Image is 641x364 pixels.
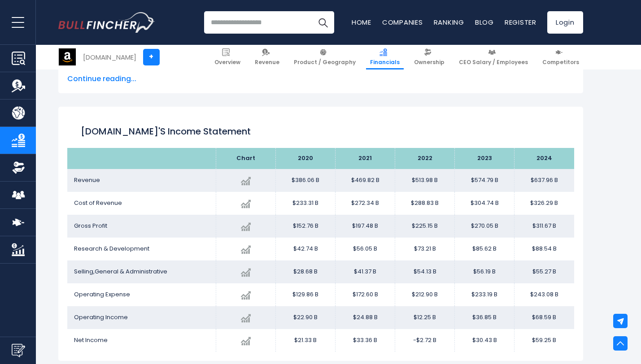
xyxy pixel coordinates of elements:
[395,283,455,306] td: $212.90 B
[12,161,25,174] img: Ownership
[58,12,155,33] a: Go to homepage
[276,192,336,215] td: $233.31 B
[336,169,395,192] td: $469.82 B
[210,45,244,69] a: Overview
[216,148,276,169] th: Chart
[475,17,494,27] a: Blog
[74,176,100,184] span: Revenue
[366,45,404,69] a: Financials
[336,148,395,169] th: 2021
[515,329,574,352] td: $59.25 B
[455,306,515,329] td: $36.85 B
[395,192,455,215] td: $288.83 B
[276,306,336,329] td: $22.90 B
[74,290,130,299] span: Operating Expense
[410,45,449,69] a: Ownership
[276,260,336,283] td: $28.68 B
[74,267,167,276] span: Selling,General & Administrative
[312,11,334,34] button: Search
[352,17,371,27] a: Home
[276,283,336,306] td: $129.86 B
[290,45,360,69] a: Product / Geography
[251,45,283,69] a: Revenue
[455,260,515,283] td: $56.19 B
[276,238,336,260] td: $42.74 B
[336,283,395,306] td: $172.60 B
[515,148,574,169] th: 2024
[74,199,122,207] span: Cost of Revenue
[459,59,528,66] span: CEO Salary / Employees
[515,215,574,238] td: $311.67 B
[515,260,574,283] td: $55.27 B
[455,192,515,215] td: $304.74 B
[455,148,515,169] th: 2023
[542,59,579,66] span: Competitors
[547,11,583,34] a: Login
[515,169,574,192] td: $637.96 B
[294,59,356,66] span: Product / Geography
[74,313,128,321] span: Operating Income
[370,59,400,66] span: Financials
[74,336,108,344] span: Net Income
[336,215,395,238] td: $197.48 B
[434,17,464,27] a: Ranking
[455,45,532,69] a: CEO Salary / Employees
[83,52,136,62] div: [DOMAIN_NAME]
[276,169,336,192] td: $386.06 B
[336,260,395,283] td: $41.37 B
[538,45,583,69] a: Competitors
[59,48,76,65] img: AMZN logo
[74,244,149,253] span: Research & Development
[58,12,155,33] img: Bullfincher logo
[515,283,574,306] td: $243.08 B
[276,215,336,238] td: $152.76 B
[276,329,336,352] td: $21.33 B
[505,17,536,27] a: Register
[455,215,515,238] td: $270.05 B
[382,17,423,27] a: Companies
[414,59,445,66] span: Ownership
[336,192,395,215] td: $272.34 B
[515,238,574,260] td: $88.54 B
[395,148,455,169] th: 2022
[336,306,395,329] td: $24.88 B
[395,306,455,329] td: $12.25 B
[395,260,455,283] td: $54.13 B
[276,148,336,169] th: 2020
[214,59,240,66] span: Overview
[455,283,515,306] td: $233.19 B
[455,169,515,192] td: $574.79 B
[255,59,279,66] span: Revenue
[515,192,574,215] td: $326.29 B
[395,329,455,352] td: -$2.72 B
[455,238,515,260] td: $85.62 B
[74,221,107,230] span: Gross Profit
[67,74,574,84] span: Continue reading...
[395,238,455,260] td: $73.21 B
[395,169,455,192] td: $513.98 B
[455,329,515,352] td: $30.43 B
[143,49,160,65] a: +
[395,215,455,238] td: $225.15 B
[81,125,561,138] h1: [DOMAIN_NAME]'s Income Statement
[515,306,574,329] td: $68.59 B
[336,329,395,352] td: $33.36 B
[336,238,395,260] td: $56.05 B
